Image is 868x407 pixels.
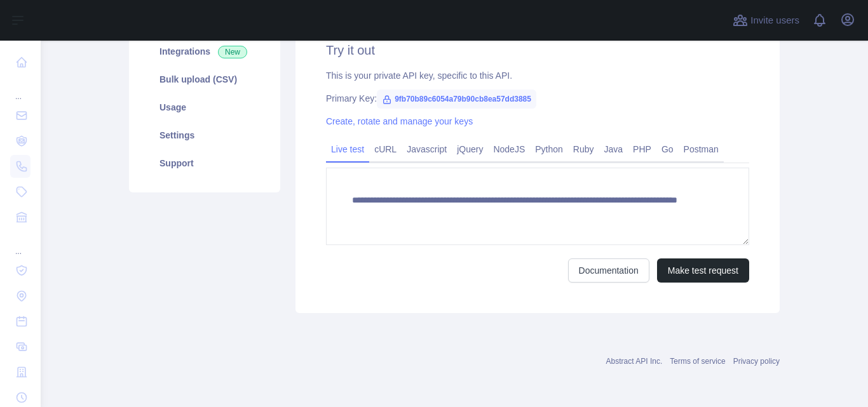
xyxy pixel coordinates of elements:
a: Python [530,139,568,159]
a: Java [599,139,628,159]
a: Settings [144,121,265,149]
a: Documentation [568,258,649,283]
a: Bulk upload (CSV) [144,65,265,93]
a: jQuery [452,139,488,159]
span: Invite users [750,13,799,28]
a: Go [656,139,679,159]
a: NodeJS [488,139,530,159]
h2: Try it out [326,41,749,59]
div: Primary Key: [326,92,749,105]
a: Ruby [568,139,599,159]
a: Usage [144,93,265,121]
a: Create, rotate and manage your keys [326,116,473,126]
a: Integrations New [144,37,265,65]
a: Terms of service [670,357,725,366]
a: Privacy policy [733,357,780,366]
a: Live test [326,139,369,159]
div: ... [10,76,31,102]
a: Support [144,149,265,177]
button: Make test request [657,258,749,283]
a: cURL [369,139,402,159]
div: This is your private API key, specific to this API. [326,69,749,82]
span: 9fb70b89c6054a79b90cb8ea57dd3885 [377,90,536,109]
a: PHP [628,139,656,159]
div: ... [10,231,31,257]
a: Abstract API Inc. [606,357,663,366]
a: Javascript [402,139,452,159]
a: Postman [679,139,724,159]
span: New [218,46,247,58]
button: Invite users [730,10,802,30]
